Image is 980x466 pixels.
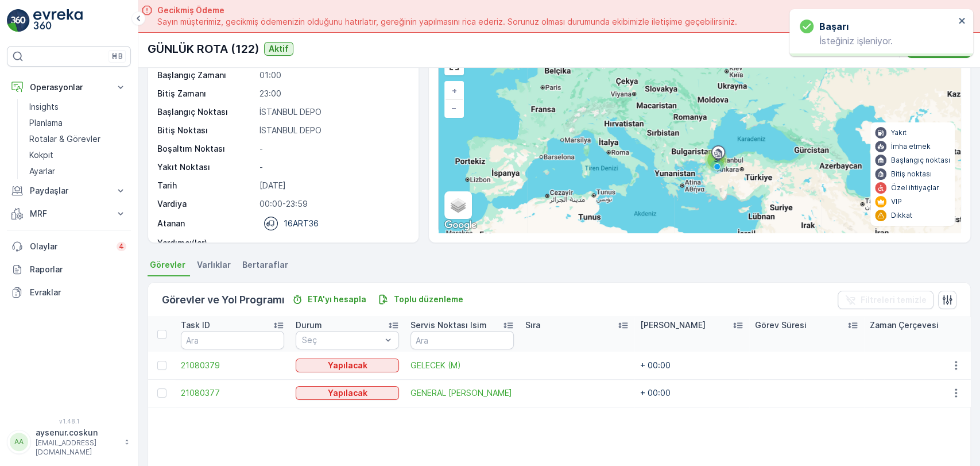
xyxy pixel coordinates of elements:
[181,319,210,331] p: Task ID
[7,179,131,202] button: Paydaşlar
[7,235,131,258] a: Olaylar4
[25,147,131,163] a: Kokpit
[7,9,30,32] img: logo
[242,259,288,271] span: Bertaraflar
[30,241,110,252] p: Olaylar
[269,43,289,55] p: Aktif
[30,287,126,298] p: Evraklar
[7,427,131,457] button: AAaysenur.coskun[EMAIL_ADDRESS][DOMAIN_NAME]
[30,82,108,93] p: Operasyonlar
[29,165,55,177] p: Ayarlar
[29,133,100,145] p: Rotalar & Görevler
[25,115,131,131] a: Planlama
[29,101,59,113] p: Insights
[755,319,807,331] p: Görev Süresi
[157,237,255,249] p: Yardımcı(lar)
[410,387,514,399] span: GENERAL [PERSON_NAME]
[181,387,284,399] a: 21080377
[640,319,706,331] p: [PERSON_NAME]
[891,183,939,192] p: Özel ihtiyaçlar
[181,360,284,371] a: 21080379
[259,88,406,99] p: 23:00
[259,143,406,155] p: -
[119,242,124,251] p: 4
[525,319,540,331] p: Sıra
[452,86,457,95] span: +
[33,9,83,32] img: logo_light-DOdMpM7g.png
[441,218,479,233] img: Google
[259,237,406,249] p: -
[36,438,118,457] p: [EMAIL_ADDRESS][DOMAIN_NAME]
[264,42,293,56] button: Aktif
[111,52,123,61] p: ⌘B
[296,386,399,400] button: Yapılacak
[259,106,406,118] p: İSTANBUL DEPO
[30,185,108,197] p: Paydaşlar
[10,433,28,451] div: AA
[296,319,322,331] p: Durum
[7,258,131,281] a: Raporlar
[25,99,131,115] a: Insights
[410,387,514,399] a: GENERAL OTO MERKEZ
[410,360,514,371] a: GELECEK (M)
[157,361,166,370] div: Toggle Row Selected
[259,161,406,173] p: -
[157,16,737,28] span: Sayın müşterimiz, gecikmiş ödemenizin olduğunu hatırlatır, gereğinin yapılmasını rica ederiz. Sor...
[800,36,955,46] p: İsteğiniz işleniyor.
[157,198,255,210] p: Vardiya
[30,264,126,275] p: Raporlar
[891,197,902,206] p: VIP
[441,218,479,233] a: Bu bölgeyi Google Haritalar'da açın (yeni pencerede açılır)
[958,16,966,27] button: close
[7,202,131,225] button: MRF
[259,180,406,191] p: [DATE]
[870,319,939,331] p: Zaman Çerçevesi
[157,70,255,81] p: Başlangıç Zamanı
[410,319,487,331] p: Servis Noktası Isim
[296,359,399,372] button: Yapılacak
[157,180,255,191] p: Tarih
[446,99,463,117] a: Uzaklaştır
[7,418,131,425] span: v 1.48.1
[157,5,737,16] span: Gecikmiş Ödeme
[838,291,933,309] button: Filtreleri temizle
[446,82,463,99] a: Yakınlaştır
[373,292,468,306] button: Toplu düzenleme
[328,387,367,399] p: Yapılacak
[891,156,950,165] p: Başlangıç noktası
[29,149,53,161] p: Kokpit
[259,198,406,210] p: 00:00-23:59
[162,292,285,308] p: Görevler ve Yol Programı
[328,360,367,371] p: Yapılacak
[181,331,284,349] input: Ara
[29,117,63,129] p: Planlama
[7,76,131,99] button: Operasyonlar
[891,128,907,137] p: Yakıt
[891,211,912,220] p: Dikkat
[284,218,319,229] p: 16ART36
[287,292,371,306] button: ETA'yı hesapla
[150,259,185,271] span: Görevler
[891,170,932,179] p: Bitiş noktası
[259,125,406,136] p: İSTANBUL DEPO
[157,125,255,136] p: Bitiş Noktası
[157,106,255,118] p: Başlangıç Noktası
[704,148,727,171] div: 3
[36,427,118,438] p: aysenur.coskun
[394,294,463,305] p: Toplu düzenleme
[634,379,749,407] td: + 00:00
[819,20,849,33] h3: başarı
[451,103,457,113] span: −
[308,294,366,305] p: ETA'yı hesapla
[148,40,259,57] p: GÜNLÜK ROTA (122)
[446,192,471,218] a: Layers
[197,259,231,271] span: Varlıklar
[259,70,406,81] p: 01:00
[157,143,255,155] p: Boşaltım Noktası
[439,50,960,233] div: 0
[410,331,514,349] input: Ara
[302,334,381,346] p: Seç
